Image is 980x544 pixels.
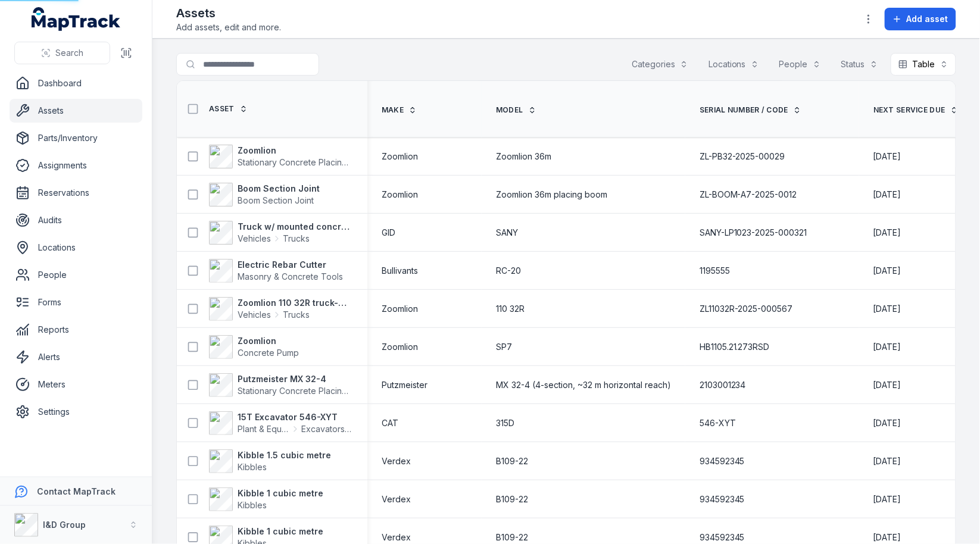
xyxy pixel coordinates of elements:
[238,335,299,347] strong: Zoomlion
[700,417,736,429] span: 546-XYT
[496,189,607,201] span: Zoomlion 36m placing boom
[209,183,320,207] a: Boom Section JointBoom Section Joint
[496,227,518,239] span: SANY
[873,380,901,390] span: [DATE]
[700,105,801,115] a: Serial Number / Code
[209,411,353,435] a: 15T Excavator 546-XYTPlant & EquipmentExcavators & Plant
[700,493,745,505] span: 934592345
[10,373,142,396] a: Meters
[209,104,235,114] span: Asset
[209,487,323,511] a: Kibble 1 cubic metreKibbles
[238,157,372,167] span: Stationary Concrete Placing Boom
[700,379,746,391] span: 2103001234
[209,259,343,283] a: Electric Rebar CutterMasonry & Concrete Tools
[10,345,142,369] a: Alerts
[209,373,353,397] a: Putzmeister MX 32-4Stationary Concrete Placing Boom
[301,423,353,435] span: Excavators & Plant
[283,309,310,321] span: Trucks
[496,151,551,162] span: Zoomlion 36m
[496,303,525,315] span: 110 32R
[10,99,142,123] a: Assets
[873,151,901,162] time: 17/09/2025, 10:00:00 pm
[496,105,536,115] a: Model
[496,105,523,115] span: Model
[209,449,331,473] a: Kibble 1.5 cubic metreKibbles
[10,290,142,314] a: Forms
[10,181,142,205] a: Reservations
[382,227,395,239] span: GID
[873,265,901,276] span: [DATE]
[238,271,343,282] span: Masonry & Concrete Tools
[238,411,353,423] strong: 15T Excavator 546-XYT
[496,493,528,505] span: B109-22
[43,520,86,530] strong: I&D Group
[873,532,901,542] span: [DATE]
[238,386,372,396] span: Stationary Concrete Placing Boom
[238,183,320,195] strong: Boom Section Joint
[238,309,271,321] span: Vehicles
[873,303,901,315] time: 02/05/2026, 10:00:00 pm
[10,71,142,95] a: Dashboard
[834,53,886,76] button: Status
[176,21,281,33] span: Add assets, edit and more.
[209,297,353,321] a: Zoomlion 110 32R truck-mounted concrete pumpVehiclesTrucks
[209,145,353,168] a: ZoomlionStationary Concrete Placing Boom
[907,13,948,25] span: Add asset
[382,105,417,115] a: Make
[496,379,671,391] span: MX 32-4 (4-section, ~32 m horizontal reach)
[238,233,271,245] span: Vehicles
[873,532,901,543] time: 15/07/2025, 10:00:00 pm
[873,494,901,504] span: [DATE]
[700,455,745,467] span: 934592345
[238,500,267,510] span: Kibbles
[873,456,901,466] span: [DATE]
[873,265,901,277] time: 01/09/2025, 10:00:00 pm
[873,455,901,467] time: 15/07/2025, 10:00:00 pm
[238,487,323,499] strong: Kibble 1 cubic metre
[496,265,521,277] span: RC-20
[32,7,121,31] a: MapTrack
[283,233,310,245] span: Trucks
[700,532,745,543] span: 934592345
[238,423,289,435] span: Plant & Equipment
[700,303,793,315] span: ZL11032R-2025-000567
[238,462,267,472] span: Kibbles
[496,455,528,467] span: B109-22
[382,417,398,429] span: CAT
[873,189,901,201] time: 10/02/2026, 9:00:00 pm
[10,126,142,150] a: Parts/Inventory
[176,5,281,21] h2: Assets
[772,53,829,76] button: People
[10,208,142,232] a: Audits
[873,417,901,429] time: 07/08/2025, 10:00:00 pm
[209,104,248,114] a: Asset
[238,526,323,537] strong: Kibble 1 cubic metre
[873,105,945,115] span: Next Service Due
[873,418,901,428] span: [DATE]
[238,221,353,233] strong: Truck w/ mounted concrete pump
[382,493,411,505] span: Verdex
[700,189,797,201] span: ZL-BOOM-A7-2025-0012
[10,236,142,260] a: Locations
[873,379,901,391] time: 01/04/2026, 9:00:00 pm
[496,417,514,429] span: 315D
[55,47,83,59] span: Search
[700,105,788,115] span: Serial Number / Code
[700,227,807,239] span: SANY-LP1023-2025-000321
[873,227,901,239] time: 15/07/2025, 10:00:00 pm
[891,53,956,76] button: Table
[209,221,353,245] a: Truck w/ mounted concrete pumpVehiclesTrucks
[382,189,418,201] span: Zoomlion
[382,105,404,115] span: Make
[873,227,901,237] span: [DATE]
[873,105,959,115] a: Next Service Due
[238,348,299,358] span: Concrete Pump
[14,42,110,64] button: Search
[873,341,901,353] time: 13/05/2026, 10:00:00 pm
[700,151,785,162] span: ZL-PB32-2025-00029
[10,318,142,342] a: Reports
[700,265,730,277] span: 1195555
[238,259,343,271] strong: Electric Rebar Cutter
[382,455,411,467] span: Verdex
[238,449,331,461] strong: Kibble 1.5 cubic metre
